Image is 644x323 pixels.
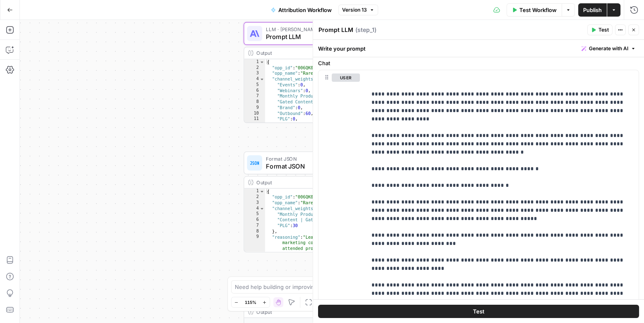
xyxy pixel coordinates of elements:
button: Version 13 [338,5,378,15]
div: Output [256,49,364,57]
span: Format JSON [266,161,363,171]
span: Toggle code folding, rows 4 through 8 [259,206,265,211]
div: 2 [244,194,265,200]
span: Attribution Workflow [278,6,332,14]
div: 2 [244,65,265,71]
button: Attribution Workflow [266,3,337,17]
div: Output [256,308,364,316]
span: ( step_1 ) [355,26,376,34]
span: LLM · [PERSON_NAME] 3.5 Sonnet [266,25,366,33]
div: 4 [244,206,265,211]
div: 8 [244,228,265,234]
div: 3 [244,71,265,76]
span: Publish [583,6,602,14]
div: 1 [244,188,265,194]
div: 11 [244,116,265,122]
label: Chat [318,59,639,67]
span: Toggle code folding, rows 1 through 20 [259,59,265,65]
div: 5 [244,211,265,217]
span: Toggle code folding, rows 4 through 18 [259,76,265,82]
div: 12 [244,122,265,128]
button: Test [318,304,639,318]
div: Write your prompt [313,40,644,57]
button: Publish [578,3,607,17]
div: 9 [244,234,265,274]
span: Test [473,307,484,315]
div: 4 [244,76,265,82]
div: 9 [244,105,265,111]
div: Output [256,179,364,186]
button: user [332,73,360,82]
div: 6 [244,217,265,223]
div: 6 [244,88,265,93]
span: Test Workflow [519,6,557,14]
button: Generate with AI [578,43,639,54]
div: Format JSONFormat JSONStep 17Output{ "opp_id":"006QK00000MxzduYAB", "opp_name":"Rare Candy - Rene... [244,152,391,252]
span: Version 13 [342,6,367,14]
div: 5 [244,82,265,88]
div: 1 [244,59,265,65]
span: Format JSON [266,155,363,162]
span: Test [598,26,609,34]
span: Generate with AI [589,45,628,52]
div: 3 [244,200,265,206]
div: LLM · [PERSON_NAME] 3.5 SonnetPrompt LLMStep 1Output{ "opp_id":"006QK00000MxzduYAB", "opp_name":"... [244,22,391,123]
div: 7 [244,93,265,99]
span: 115% [245,299,256,306]
span: Prompt LLM [266,32,366,42]
div: 8 [244,99,265,105]
button: Test Workflow [507,3,562,17]
div: 10 [244,110,265,116]
div: 7 [244,223,265,229]
textarea: Prompt LLM [318,26,353,34]
span: Toggle code folding, rows 1 through 10 [259,188,265,194]
button: Test [587,24,613,35]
